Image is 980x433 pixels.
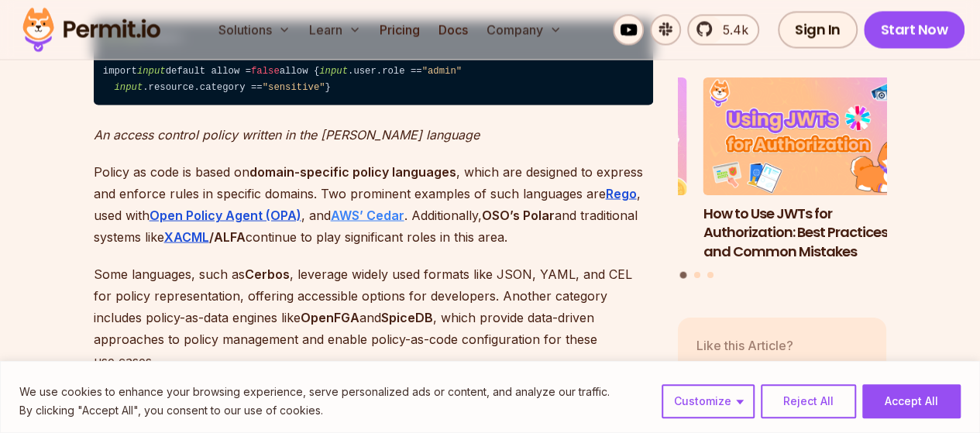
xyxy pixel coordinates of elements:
span: input [114,81,143,92]
span: false [251,65,280,76]
button: Customize [662,384,755,418]
button: Reject All [761,384,856,418]
li: 1 of 3 [703,78,913,263]
a: Open Policy Agent (OPA) [150,207,301,222]
button: Go to slide 2 [694,272,700,278]
button: Solutions [212,14,297,45]
h3: How to Use JWTs for Authorization: Best Practices and Common Mistakes [703,204,913,262]
a: AWS’ Cedar [331,207,404,222]
p: Some languages, such as , leverage widely used formats like JSON, YAML, and CEL for policy repres... [94,263,653,371]
div: Posts [678,78,887,281]
a: Start Now [864,11,965,48]
a: XACML [164,229,209,244]
strong: SpiceDB [381,309,433,325]
code: example import default allow = allow { .user.role == .resource.category == } [94,20,653,105]
strong: Cerbos [245,266,290,281]
a: 5.4k [687,14,759,45]
p: We use cookies to enhance your browsing experience, serve personalized ads or content, and analyz... [19,383,610,401]
a: Star us on Github [696,358,812,376]
li: 3 of 3 [478,78,687,263]
strong: OSO’s Polar [482,207,555,222]
button: Go to slide 3 [707,272,714,278]
strong: OpenFGA [301,309,359,325]
span: input [319,65,348,76]
a: Rego [606,185,637,201]
span: "admin" [421,65,461,76]
span: input [137,65,166,76]
p: Like this Article? [696,336,812,355]
strong: domain-specific policy languages [249,163,456,179]
button: Accept All [862,384,961,418]
img: How to Use JWTs for Authorization: Best Practices and Common Mistakes [703,78,913,196]
button: Company [480,14,568,45]
a: Pricing [373,14,426,45]
a: Sign In [778,11,858,48]
img: Permit logo [15,3,167,56]
span: "sensitive" [263,81,325,92]
h3: A Guide to Bearer Tokens: JWT vs. Opaque Tokens [478,204,687,243]
span: 5.4k [714,20,748,39]
img: A Guide to Bearer Tokens: JWT vs. Opaque Tokens [478,78,687,196]
p: Policy as code is based on , which are designed to express and enforce rules in specific domains.... [94,160,653,247]
a: Docs [432,14,474,45]
button: Go to slide 1 [680,272,687,279]
button: Learn [303,14,367,45]
em: An access control policy written in the [PERSON_NAME] language [94,126,480,142]
strong: /ALFA [209,229,246,244]
p: By clicking "Accept All", you consent to our use of cookies. [19,401,610,420]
